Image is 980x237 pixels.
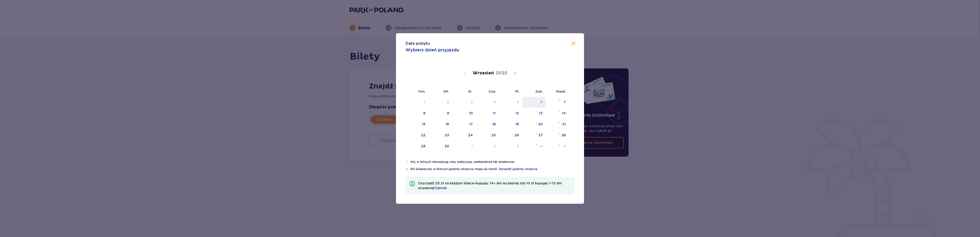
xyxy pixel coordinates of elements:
small: Pon. [418,89,426,93]
div: 4 [493,100,496,105]
p: Dni, w których obowiązują ceny wakacyjne, weekendowe lub świąteczne. [411,160,574,164]
td: sobota, 6 września 2025 [522,97,546,108]
td: środa, 24 września 2025 [452,130,476,141]
div: 25 [491,133,496,138]
td: poniedziałek, 8 września 2025 [406,108,429,119]
td: czwartek, 11 września 2025 [476,108,499,119]
td: niedziela, 14 września 2025 [546,108,569,119]
div: 2 [447,100,449,105]
div: 6 [540,100,543,105]
td: wtorek, 30 września 2025 [429,141,452,152]
div: 5 [517,100,519,105]
td: poniedziałek, 22 września 2025 [406,130,429,141]
td: piątek, 19 września 2025 [499,119,522,130]
td: środa, 1 października 2025 [452,141,476,152]
td: sobota, 13 września 2025 [522,108,546,119]
td: niedziela, 5 października 2025 [546,141,569,152]
div: 23 [445,133,449,138]
td: piątek, 3 października 2025 [499,141,522,152]
div: 13 [539,111,543,116]
td: poniedziałek, 15 września 2025 [406,119,429,130]
div: 18 [492,122,496,127]
div: 17 [469,122,473,127]
td: środa, 17 września 2025 [452,119,476,130]
small: Pt. [515,89,519,93]
div: 11 [493,111,496,116]
p: 2025 [496,70,507,76]
div: 1 [424,100,425,105]
td: czwartek, 25 września 2025 [476,130,499,141]
small: Wt. [443,89,449,93]
div: 4 [540,144,543,149]
div: 26 [515,133,519,138]
td: poniedziałek, 29 września 2025 [406,141,429,152]
div: 24 [468,133,473,138]
div: 15 [422,122,425,127]
td: niedziela, 21 września 2025 [546,119,569,130]
div: Calendar [396,61,584,160]
div: 20 [538,122,543,127]
div: 10 [469,111,473,116]
td: piątek, 12 września 2025 [499,108,522,119]
small: Niedz. [556,89,566,93]
td: czwartek, 18 września 2025 [476,119,499,130]
div: 19 [515,122,519,127]
div: 3 [517,144,519,149]
div: 29 [421,144,425,149]
small: Czw. [489,89,496,93]
p: Wrzesień [473,70,494,76]
td: Not available. środa, 3 września 2025 [452,97,476,108]
td: Not available. poniedziałek, 1 września 2025 [406,97,429,108]
td: sobota, 4 października 2025 [522,141,546,152]
div: 30 [445,144,449,149]
td: wtorek, 9 września 2025 [429,108,452,119]
div: 9 [447,111,449,116]
div: 2 [494,144,496,149]
div: 8 [423,111,425,116]
td: Not available. wtorek, 2 września 2025 [429,97,452,108]
div: 3 [471,100,473,105]
td: niedziela, 28 września 2025 [546,130,569,141]
td: wtorek, 23 września 2025 [429,130,452,141]
td: Not available. czwartek, 4 września 2025 [476,97,499,108]
td: piątek, 26 września 2025 [499,130,522,141]
td: niedziela, 7 września 2025 [546,97,569,108]
div: 12 [515,111,519,116]
td: Not available. piątek, 5 września 2025 [499,97,522,108]
small: Śr. [468,89,473,93]
td: sobota, 20 września 2025 [522,119,546,130]
td: sobota, 27 września 2025 [522,130,546,141]
td: wtorek, 16 września 2025 [429,119,452,130]
td: czwartek, 2 października 2025 [476,141,499,152]
div: 22 [421,133,425,138]
div: 27 [538,133,543,138]
div: 1 [471,144,473,149]
div: 16 [445,122,449,127]
small: Sob. [535,89,543,93]
td: środa, 10 września 2025 [452,108,476,119]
